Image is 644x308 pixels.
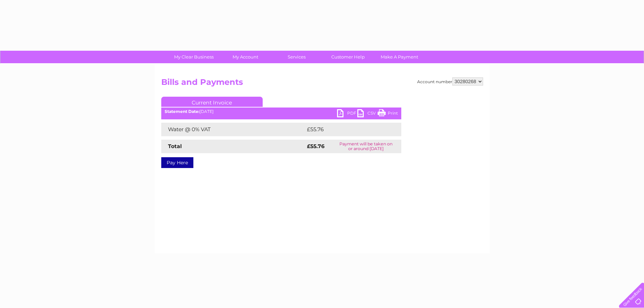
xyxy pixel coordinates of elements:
[331,140,401,153] td: Payment will be taken on or around [DATE]
[161,109,401,114] div: [DATE]
[378,109,398,119] a: Print
[217,51,273,63] a: My Account
[305,123,387,136] td: £55.76
[165,109,199,114] b: Statement Date:
[307,143,325,149] strong: £55.76
[161,123,305,136] td: Water @ 0% VAT
[320,51,376,63] a: Customer Help
[168,143,182,149] strong: Total
[357,109,378,119] a: CSV
[161,77,483,90] h2: Bills and Payments
[269,51,325,63] a: Services
[161,157,193,168] a: Pay Here
[166,51,222,63] a: My Clear Business
[417,77,483,86] div: Account number
[337,109,357,119] a: PDF
[161,97,263,107] a: Current Invoice
[372,51,427,63] a: Make A Payment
